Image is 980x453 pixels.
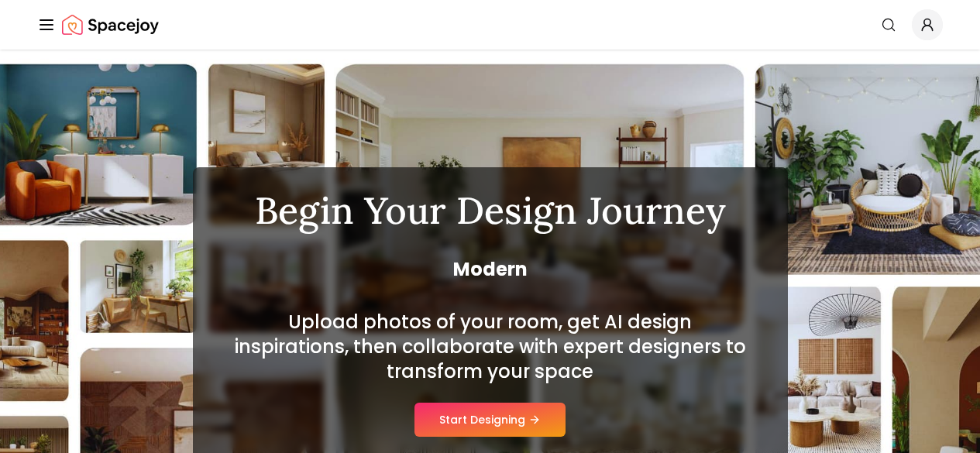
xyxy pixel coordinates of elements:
img: Spacejoy Logo [62,9,159,40]
button: Start Designing [414,403,566,437]
span: Modern [230,257,751,282]
h1: Begin Your Design Journey [230,192,751,229]
h2: Upload photos of your room, get AI design inspirations, then collaborate with expert designers to... [230,310,751,384]
a: Spacejoy [62,9,159,40]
